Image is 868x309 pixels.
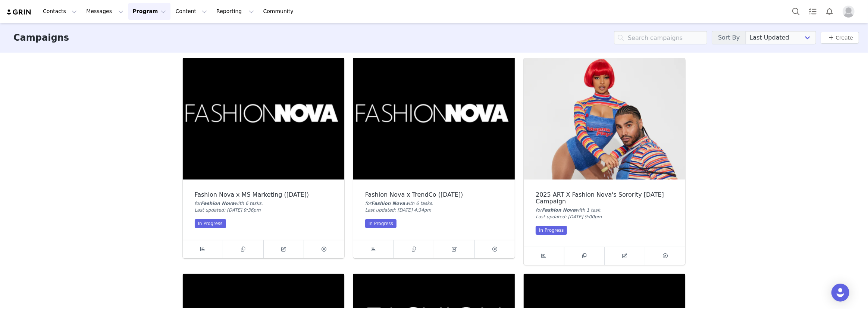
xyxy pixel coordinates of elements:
div: Last updated: [DATE] 9:00pm [536,213,673,220]
button: Notifications [821,3,838,20]
img: Fashion Nova x TrendCo (October 2025) [353,58,515,180]
button: Profile [838,6,862,18]
div: Last updated: [DATE] 9:36pm [195,207,332,213]
button: Content [171,3,211,20]
a: Create [827,33,853,42]
div: for with 1 task . [536,207,673,213]
span: Fashion Nova [371,201,405,206]
span: s [259,201,261,206]
button: Messages [82,3,128,20]
img: grin logo [6,9,32,16]
input: Search campaigns [614,31,707,44]
button: Create [821,32,859,44]
div: In Progress [365,219,397,228]
img: placeholder-profile.jpg [843,6,855,18]
a: Tasks [805,3,821,20]
div: Fashion Nova x TrendCo ([DATE]) [365,191,503,198]
div: Last updated: [DATE] 4:34pm [365,207,503,213]
span: Fashion Nova [542,207,576,213]
button: Reporting [212,3,258,20]
a: Community [259,3,301,20]
div: Fashion Nova x MS Marketing ([DATE]) [195,191,332,198]
button: Search [788,3,804,20]
img: 2025 ART X Fashion Nova's Sorority Halloween Campaign [524,58,685,180]
button: Program [128,3,171,20]
img: Fashion Nova x MS Marketing (October 2025) [183,58,344,180]
div: Open Intercom Messenger [831,284,849,302]
span: s [430,201,432,206]
button: Contacts [38,3,81,20]
div: for with 6 task . [195,200,332,207]
div: for with 6 task . [365,200,503,207]
div: In Progress [536,226,567,235]
h3: Campaigns [13,31,69,44]
div: 2025 ART X Fashion Nova's Sorority [DATE] Campaign [536,191,673,205]
div: In Progress [195,219,226,228]
span: Fashion Nova [201,201,235,206]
